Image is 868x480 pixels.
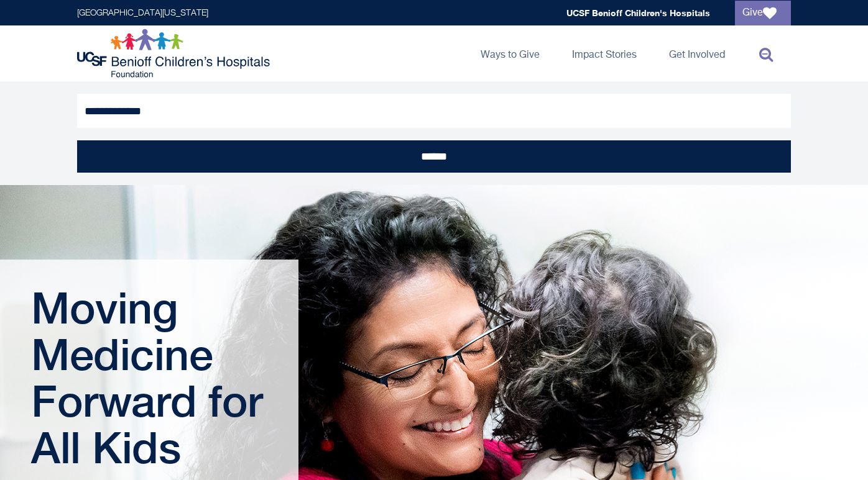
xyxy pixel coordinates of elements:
[562,25,647,81] a: Impact Stories
[31,284,270,471] h1: Moving Medicine Forward for All Kids
[77,29,273,78] img: Logo for UCSF Benioff Children's Hospitals Foundation
[471,25,550,81] a: Ways to Give
[735,1,791,25] a: Give
[77,9,208,17] a: [GEOGRAPHIC_DATA][US_STATE]
[659,25,735,81] a: Get Involved
[566,7,710,18] a: UCSF Benioff Children's Hospitals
